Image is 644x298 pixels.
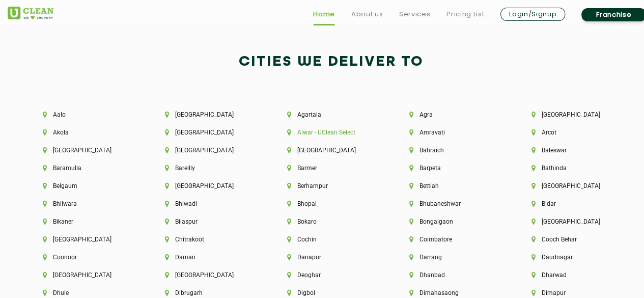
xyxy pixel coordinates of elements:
[165,200,253,207] li: Bhiwadi
[287,165,375,172] li: Barmer
[531,289,619,296] li: Dimapur
[531,165,619,172] li: Bathinda
[287,111,375,118] li: Agartala
[409,254,497,261] li: Darrang
[165,147,253,154] li: [GEOGRAPHIC_DATA]
[500,8,565,21] a: Login/Signup
[165,111,253,118] li: [GEOGRAPHIC_DATA]
[43,254,130,261] li: Coonoor
[287,147,375,154] li: [GEOGRAPHIC_DATA]
[409,147,497,154] li: Bahraich
[531,182,619,189] li: [GEOGRAPHIC_DATA]
[43,200,130,207] li: Bhilwara
[43,182,130,189] li: Belgaum
[287,129,375,136] li: Alwar - UClean Select
[43,218,130,225] li: Bikaner
[165,236,253,243] li: Chitrakoot
[399,8,430,20] a: Services
[43,147,130,154] li: [GEOGRAPHIC_DATA]
[409,236,497,243] li: Coimbatore
[43,129,130,136] li: Akola
[531,200,619,207] li: Bidar
[165,218,253,225] li: Bilaspur
[165,129,253,136] li: [GEOGRAPHIC_DATA]
[351,8,383,20] a: About us
[165,254,253,261] li: Daman
[531,272,619,279] li: Dharwad
[43,289,130,296] li: Dhule
[409,218,497,225] li: Bongaigaon
[409,272,497,279] li: Dhanbad
[531,111,619,118] li: [GEOGRAPHIC_DATA]
[409,289,497,296] li: Dimahasaong
[531,218,619,225] li: [GEOGRAPHIC_DATA]
[165,289,253,296] li: Dibrugarh
[409,165,497,172] li: Barpeta
[43,272,130,279] li: [GEOGRAPHIC_DATA]
[165,182,253,189] li: [GEOGRAPHIC_DATA]
[531,254,619,261] li: Daudnagar
[287,236,375,243] li: Cochin
[287,182,375,189] li: Berhampur
[287,289,375,296] li: Digboi
[287,218,375,225] li: Bokaro
[531,129,619,136] li: Arcot
[409,182,497,189] li: Bettiah
[531,236,619,243] li: Cooch Behar
[287,272,375,279] li: Deoghar
[409,200,497,207] li: Bhubaneshwar
[409,129,497,136] li: Amravati
[446,8,484,20] a: Pricing List
[287,200,375,207] li: Bhopal
[287,254,375,261] li: Danapur
[8,7,53,19] img: UClean Laundry and Dry Cleaning
[43,165,130,172] li: Baramulla
[165,272,253,279] li: [GEOGRAPHIC_DATA]
[313,8,335,20] a: Home
[43,236,130,243] li: [GEOGRAPHIC_DATA]
[409,111,497,118] li: Agra
[43,111,130,118] li: Aalo
[165,165,253,172] li: Bareilly
[531,147,619,154] li: Baleswar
